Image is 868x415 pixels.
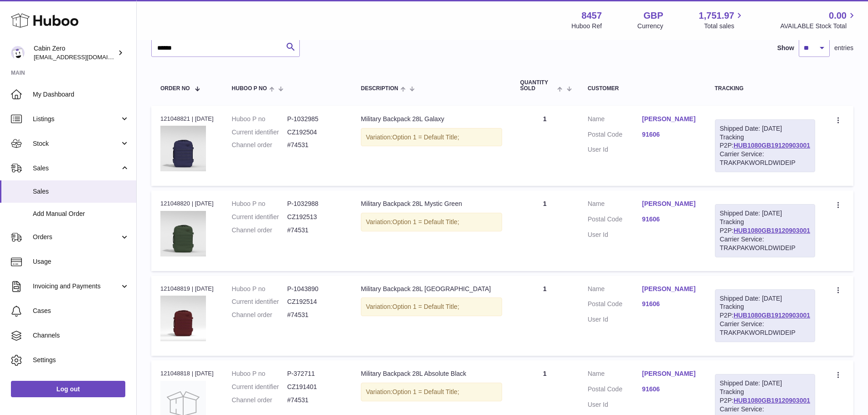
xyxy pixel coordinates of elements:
[720,294,810,303] div: Shipped Date: [DATE]
[33,307,129,315] span: Cases
[588,231,642,239] dt: User Id
[720,379,810,388] div: Shipped Date: [DATE]
[734,227,810,234] a: HUB1080GB19120903001
[361,297,502,316] div: Variation:
[588,86,697,92] div: Customer
[511,106,579,186] td: 1
[232,297,288,306] dt: Current identifier
[642,200,696,208] a: [PERSON_NAME]
[642,130,696,139] a: 91606
[588,200,642,210] dt: Name
[392,388,459,395] span: Option 1 = Default Title;
[232,226,288,235] dt: Channel order
[520,80,555,92] span: Quantity Sold
[361,128,502,147] div: Variation:
[33,210,129,218] span: Add Manual Order
[588,400,642,409] dt: User Id
[160,86,190,92] span: Order No
[361,285,502,293] div: Military Backpack 28L [GEOGRAPHIC_DATA]
[232,128,288,137] dt: Current identifier
[734,312,810,319] a: HUB1080GB19120903001
[720,209,810,218] div: Shipped Date: [DATE]
[571,22,602,31] div: Huboo Ref
[287,369,343,378] dd: P-372711
[287,200,343,208] dd: P-1032988
[588,315,642,324] dt: User Id
[642,115,696,123] a: [PERSON_NAME]
[33,164,120,173] span: Sales
[734,397,810,404] a: HUB1080GB19120903001
[33,139,120,148] span: Stock
[232,86,267,92] span: Huboo P no
[834,44,853,52] span: entries
[642,215,696,224] a: 91606
[287,383,343,391] dd: CZ191401
[160,369,214,378] div: 121048818 | [DATE]
[361,115,502,123] div: Military Backpack 28L Galaxy
[361,200,502,208] div: Military Backpack 28L Mystic Green
[699,10,734,22] span: 1,751.97
[642,300,696,308] a: 91606
[588,285,642,296] dt: Name
[588,115,642,126] dt: Name
[33,257,129,266] span: Usage
[33,90,129,99] span: My Dashboard
[588,145,642,154] dt: User Id
[287,128,343,137] dd: CZ192504
[361,369,502,378] div: Military Backpack 28L Absolute Black
[160,200,214,208] div: 121048820 | [DATE]
[361,383,502,401] div: Variation:
[734,142,810,149] a: HUB1080GB19120903001
[287,226,343,235] dd: #74531
[287,285,343,293] dd: P-1043890
[637,22,663,31] div: Currency
[720,150,810,167] div: Carrier Service: TRAKPAKWORLDWIDEIP
[715,86,815,92] div: Tracking
[33,115,120,123] span: Listings
[720,320,810,337] div: Carrier Service: TRAKPAKWORLDWIDEIP
[511,276,579,356] td: 1
[704,22,745,31] span: Total sales
[232,383,288,391] dt: Current identifier
[777,44,794,52] label: Show
[160,296,206,341] img: 84571750156808.jpg
[588,300,642,311] dt: Postal Code
[392,218,459,225] span: Option 1 = Default Title;
[588,130,642,141] dt: Postal Code
[11,46,25,60] img: internalAdmin-8457@internal.huboo.com
[232,115,288,123] dt: Huboo P no
[715,119,815,172] div: Tracking P2P:
[361,213,502,231] div: Variation:
[232,396,288,405] dt: Channel order
[392,303,459,310] span: Option 1 = Default Title;
[642,369,696,378] a: [PERSON_NAME]
[715,204,815,257] div: Tracking P2P:
[581,10,602,22] strong: 8457
[715,289,815,342] div: Tracking P2P:
[287,213,343,221] dd: CZ192513
[588,369,642,380] dt: Name
[232,311,288,319] dt: Channel order
[33,356,129,364] span: Settings
[361,86,398,92] span: Description
[33,331,129,340] span: Channels
[780,22,857,31] span: AVAILABLE Stock Total
[588,385,642,396] dt: Postal Code
[287,311,343,319] dd: #74531
[511,190,579,271] td: 1
[34,44,116,61] div: Cabin Zero
[232,285,288,293] dt: Huboo P no
[287,297,343,306] dd: CZ192514
[34,53,134,61] span: [EMAIL_ADDRESS][DOMAIN_NAME]
[642,385,696,394] a: 91606
[232,141,288,149] dt: Channel order
[720,124,810,133] div: Shipped Date: [DATE]
[392,133,459,141] span: Option 1 = Default Title;
[160,115,214,123] div: 121048821 | [DATE]
[780,10,857,31] a: 0.00 AVAILABLE Stock Total
[643,10,663,22] strong: GBP
[642,285,696,293] a: [PERSON_NAME]
[33,187,129,196] span: Sales
[11,381,125,397] a: Log out
[232,200,288,208] dt: Huboo P no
